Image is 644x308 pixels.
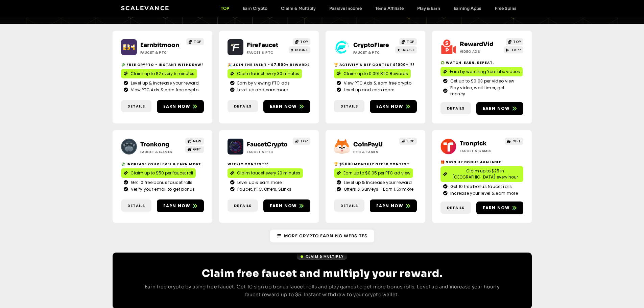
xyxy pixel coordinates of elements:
span: Earn now [376,103,404,110]
span: Claim up to 0.001 BTC Rewards [343,71,408,77]
h2: Faucet & PTC [353,50,396,55]
a: Passive Income [323,6,368,11]
a: Claim faucet every 20 minutes [228,168,303,178]
span: More Crypto Earning Websites [284,233,367,239]
span: Details [447,105,464,111]
span: Verify your email to get bonus [129,186,195,192]
a: Details [121,199,151,212]
span: TOP [513,39,521,44]
span: GIFT [193,147,201,152]
span: Faucet, PTC, Offers, SLinks [236,186,291,192]
a: Earn Crypto [236,6,274,11]
span: Earn now [270,103,297,110]
span: NEW [193,139,201,144]
span: Earn up to $0.05 per PTC ad view [343,170,410,176]
a: Claim up to $2 every 5 minutes [121,69,197,78]
a: Earn by watching YouTube videos [440,67,523,76]
a: More Crypto Earning Websites [270,230,374,242]
span: Earn now [270,203,297,209]
h2: Claim free faucet and multiply your reward. [140,267,505,280]
a: Free Spins [488,6,523,11]
a: Claim up to $25 in [GEOGRAPHIC_DATA] every hour [440,166,523,182]
a: CoinPayU [353,141,383,148]
h2: Faucet & PTC [140,50,183,55]
span: BOOST [295,47,308,52]
a: Earning Apps [447,6,488,11]
span: TOP [407,39,414,44]
span: Get 10 free bonus faucet rolls [129,180,193,186]
a: Details [228,100,258,113]
a: BOOST [289,46,310,53]
span: TOP [300,139,308,144]
a: Earn now [157,199,204,212]
span: TOP [407,139,414,144]
a: BOOST [395,46,417,53]
span: Level up & Increase your reward [129,80,199,86]
span: Earn now [163,103,191,110]
h2: Weekly contests! [228,162,310,167]
span: Details [127,103,145,109]
span: View PTC Ads & earn free crypto [342,80,411,86]
p: Earn free crypto by using free faucet. Get 10 sign up bonus faucet rolls and play games to get mo... [140,283,505,299]
a: Earn now [263,199,310,212]
h2: Faucet & PTC [247,149,289,155]
span: +APP [511,47,521,52]
span: Claim up to $25 in [GEOGRAPHIC_DATA] every hour [450,168,521,180]
a: Earn now [476,102,523,115]
a: Details [121,100,151,113]
h2: 🎁 Sign Up Bonus Available! [440,160,523,165]
a: TOP [186,38,204,45]
a: Earn now [370,100,417,113]
a: Details [440,102,471,115]
a: FaucetCrypto [247,141,288,148]
span: Earn now [483,105,510,112]
span: Increase your level & earn more [449,190,518,196]
a: TOP [399,138,417,145]
a: TOP [293,138,310,145]
a: Earn up to $0.05 per PTC ad view [334,168,413,178]
span: TOP [194,39,201,44]
span: Offers & Surveys - Earn 1.5x more [342,186,414,192]
span: Earn now [376,203,404,209]
h2: ptc & Tasks [353,149,396,155]
a: Earn now [157,100,204,113]
span: Details [340,103,358,109]
a: TOP [506,38,523,45]
a: GIFT [185,146,204,153]
a: +APP [504,46,523,53]
span: Details [234,103,252,109]
a: Tronkong [140,141,169,148]
a: Claim up to $50 per faucet roll [121,168,196,178]
a: Earnbitmoon [140,42,179,49]
h2: ♻️ Watch. Earn. Repeat. [440,60,523,65]
span: Level up & Increase your reward [342,180,412,186]
a: Details [228,199,258,212]
a: Claim & Multiply [297,253,347,260]
a: Tronpick [460,140,486,147]
h2: Video ads [460,49,502,54]
span: Earn now [483,205,510,211]
span: Earn now [163,203,191,209]
a: Details [334,199,364,212]
a: Earn now [370,199,417,212]
span: Claim & Multiply [306,254,344,259]
span: Earn by watching YouTube videos [450,69,520,75]
span: Claim faucet every 20 minutes [237,170,300,176]
h2: 💸 Free crypto - Instant withdraw! [121,62,204,67]
span: Claim up to $2 every 5 minutes [130,71,194,77]
a: Play & Earn [410,6,447,11]
span: Play video, wait timer, get money [449,85,521,97]
a: Details [334,100,364,113]
h2: 💸 Increase your level & earn more [121,162,204,167]
span: Level up and earn more [236,87,288,93]
span: Get 10 free bonus faucet rolls [449,184,512,190]
h2: 🏆 $5000 Monthly Offer contest [334,162,417,167]
a: TOP [214,6,236,11]
nav: Menu [214,6,523,11]
span: Level up and earn more [342,87,395,93]
a: RewardVid [460,41,494,48]
a: NEW [185,138,204,145]
a: Claim faucet every 30 mnutes [228,69,302,78]
span: Details [127,203,145,209]
a: GIFT [505,138,523,145]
